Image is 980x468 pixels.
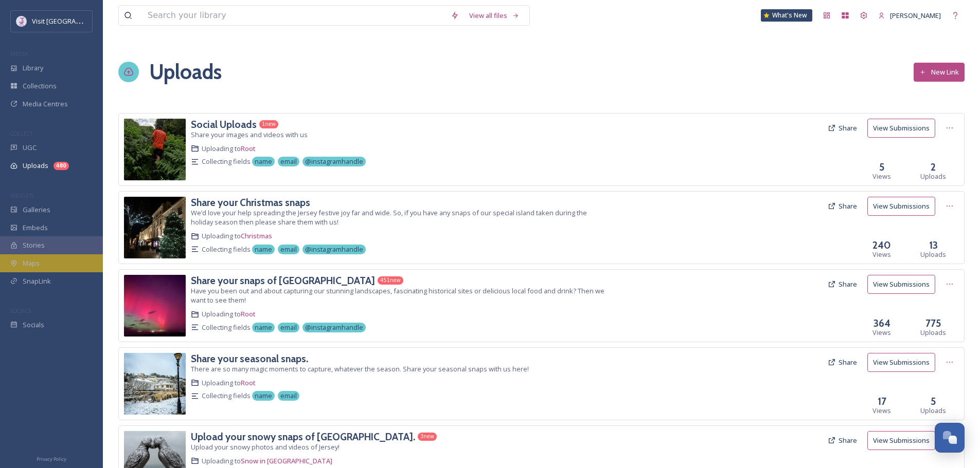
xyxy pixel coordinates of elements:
a: [PERSON_NAME] [873,7,946,25]
span: We’d love your help spreading the Jersey festive joy far and wide. So, if you have any snaps of o... [191,208,587,227]
span: email [280,158,297,165]
h3: Share your snaps of [GEOGRAPHIC_DATA] [191,274,375,287]
button: View Submissions [867,275,935,294]
a: Share your snaps of [GEOGRAPHIC_DATA] [191,275,375,286]
input: Search your library [142,6,446,25]
span: Views [872,329,891,336]
span: email [280,324,297,331]
div: 480 [54,162,69,170]
span: Uploads [920,407,946,415]
span: name [255,158,272,165]
a: Share your Christmas snaps [191,197,310,208]
span: Uploads [23,162,48,170]
span: Media Centres [23,100,68,108]
span: email [280,246,297,253]
span: Upload your snowy photos and videos of Jersey! [191,442,340,452]
button: Share [823,431,862,450]
span: name [255,246,272,253]
span: Galleries [23,206,50,214]
h3: Share your seasonal snaps. [191,352,308,365]
span: Socials [23,321,44,329]
span: Uploading to [202,232,272,240]
h3: 775 [925,317,941,329]
span: WIDGETS [10,192,34,199]
h3: Social Uploads [191,118,257,130]
h3: 2 [931,161,936,173]
span: @instagramhandle [305,246,363,253]
a: View Submissions [867,353,940,372]
span: @instagramhandle [305,324,363,331]
h1: Uploads [149,60,222,84]
span: Uploading to [202,457,332,465]
button: Share [823,275,862,293]
a: Root [241,378,256,387]
a: Share your seasonal snaps. [191,353,308,364]
h3: 17 [878,396,886,407]
span: name [255,392,272,400]
img: James.legallez%2540gmail.com-GX010108.mp4 [124,119,186,180]
button: View Submissions [867,353,935,372]
div: 3 new [418,433,437,441]
span: Uploading to [202,145,256,153]
span: Privacy Policy [37,456,66,462]
button: Open Chat [935,423,965,453]
h3: 13 [929,239,938,251]
span: Collecting fields [202,246,251,253]
span: [PERSON_NAME] [890,11,941,20]
div: 1 new [259,120,278,128]
span: Share your images and videos with us [191,130,308,139]
span: @instagramhandle [305,158,363,165]
span: Collecting fields [202,392,251,400]
span: Uploading to [202,379,256,387]
a: View Submissions [867,431,940,450]
span: Uploads [920,251,946,258]
a: What's New [761,9,812,22]
span: Collections [23,82,57,90]
img: -IMG_4980.jpeg [124,353,186,415]
span: Uploads [920,173,946,180]
span: SOCIALS [10,307,31,314]
span: UGC [23,144,37,152]
h3: Upload your snowy snaps of [GEOGRAPHIC_DATA]. [191,430,415,443]
span: Embeds [23,224,48,232]
a: View Submissions [867,119,940,138]
button: Share [823,353,862,371]
img: -IMG_6730.jpeg [124,197,186,258]
a: Christmas [241,231,272,240]
span: Library [23,64,43,72]
a: Social Uploads [191,119,257,130]
span: There are so many magic moments to capture, whatever the season. Share your seasonal snaps with u... [191,364,529,373]
button: Share [823,119,862,137]
a: Root [241,144,256,153]
button: View Submissions [867,197,935,216]
span: Stories [23,241,45,249]
h3: 364 [874,317,890,329]
span: COLLECT [10,129,32,137]
span: Collecting fields [202,158,251,165]
h3: 5 [879,161,884,173]
span: Uploads [920,329,946,336]
span: Visit [GEOGRAPHIC_DATA] [32,16,112,26]
button: Share [823,197,862,215]
a: Privacy Policy [37,454,66,463]
h3: 5 [931,396,936,407]
h3: 240 [872,239,891,251]
span: Views [872,407,891,415]
span: Views [872,173,891,180]
img: Events-Jersey-Logo.png [16,16,27,27]
a: Snow in [GEOGRAPHIC_DATA] [241,456,332,465]
span: name [255,324,272,331]
span: Collecting fields [202,324,251,331]
span: Uploading to [202,310,256,318]
span: MEDIA [10,50,28,58]
a: View all files [464,7,524,25]
span: Maps [23,259,40,267]
span: Root [241,309,256,319]
a: Uploads [149,46,222,98]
